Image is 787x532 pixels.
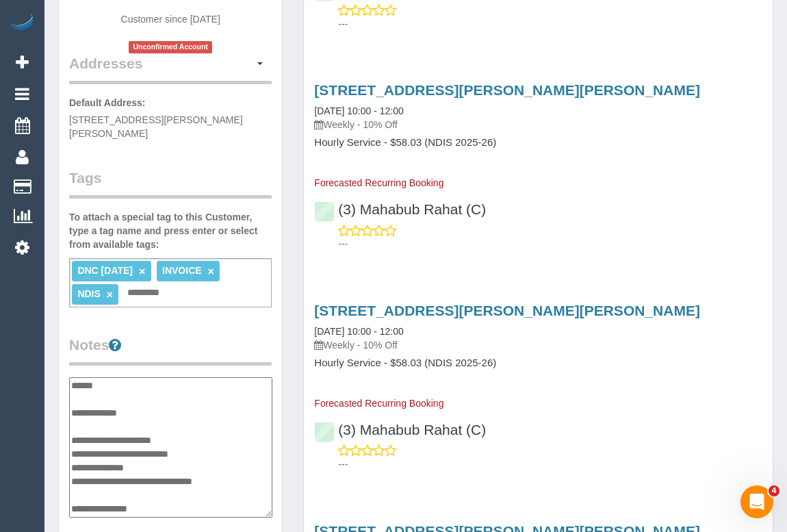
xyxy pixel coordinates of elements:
[314,422,486,438] a: (3) Mahabub Rahat (C)
[77,288,100,299] span: NDIS
[314,303,700,318] a: [STREET_ADDRESS][PERSON_NAME][PERSON_NAME]
[107,289,113,301] a: ×
[314,82,700,98] a: [STREET_ADDRESS][PERSON_NAME][PERSON_NAME]
[314,357,762,369] h4: Hourly Service - $58.03 (NDIS 2025-26)
[314,177,443,188] span: Forecasted Recurring Booking
[8,14,36,33] img: Automaid Logo
[69,96,146,110] label: Default Address:
[129,41,212,53] span: Unconfirmed Account
[208,266,214,277] a: ×
[314,118,762,131] p: Weekly - 10% Off
[314,338,762,352] p: Weekly - 10% Off
[69,114,243,139] span: [STREET_ADDRESS][PERSON_NAME][PERSON_NAME]
[314,137,762,149] h4: Hourly Service - $58.03 (NDIS 2025-26)
[338,17,762,31] p: ---
[338,237,762,251] p: ---
[314,398,443,409] span: Forecasted Recurring Booking
[69,168,272,199] legend: Tags
[162,265,202,276] span: INVOICE
[740,485,773,518] iframe: Intercom live chat
[314,201,486,217] a: (3) Mahabub Rahat (C)
[314,326,403,337] a: [DATE] 10:00 - 12:00
[69,210,272,251] label: To attach a special tag to this Customer, type a tag name and press enter or select from availabl...
[69,335,272,366] legend: Notes
[121,14,220,25] span: Customer since [DATE]
[314,105,403,116] a: [DATE] 10:00 - 12:00
[139,266,145,277] a: ×
[769,485,779,496] span: 4
[77,265,133,276] span: DNC [DATE]
[338,457,762,471] p: ---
